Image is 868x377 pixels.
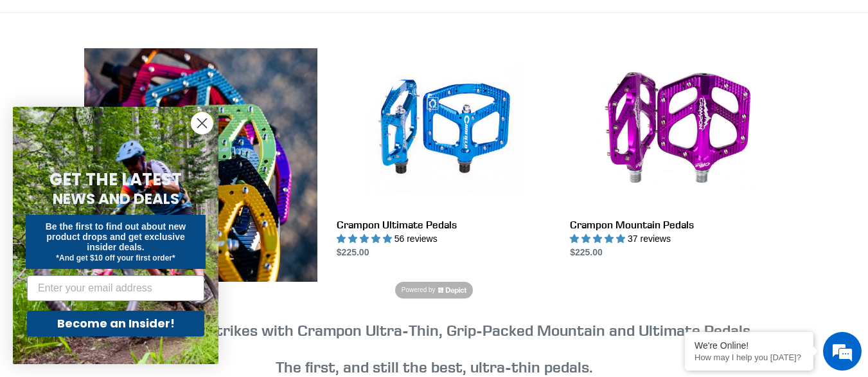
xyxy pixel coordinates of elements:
span: NEWS AND DEALS [53,188,179,209]
img: Content block image [84,48,317,282]
span: *And get $10 off your first order* [56,253,175,262]
button: Close dialog [191,112,213,134]
button: Become an Insider! [27,311,204,336]
span: Be the first to find out about new product drops and get exclusive insider deals. [46,221,186,252]
p: How may I help you today? [695,353,804,362]
div: We're Online! [695,340,804,351]
span: Powered by [402,285,436,295]
strong: Crush Pedal Strikes with Crampon Ultra-Thin, Grip-Packed Mountain and Ultimate Pedals [118,320,750,340]
input: Enter your email address [27,275,204,301]
h3: The first, and still the best, ultra-thin pedals. [84,321,784,376]
span: GET THE LATEST [49,168,182,191]
a: Powered by [395,282,473,299]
